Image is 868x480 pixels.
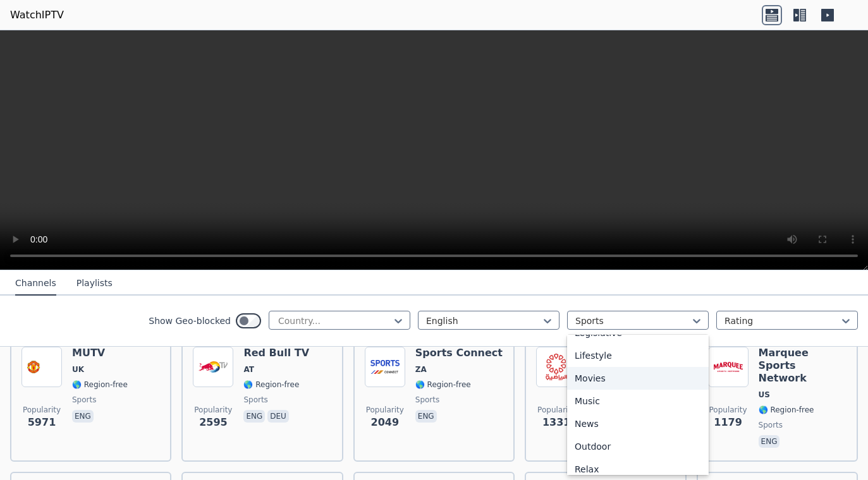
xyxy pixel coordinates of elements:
[243,364,254,375] span: AT
[15,272,56,296] button: Channels
[759,347,847,385] h6: Marquee Sports Network
[567,412,709,435] div: News
[709,405,747,415] span: Popularity
[415,410,437,423] p: eng
[194,405,232,415] span: Popularity
[415,395,439,405] span: sports
[199,415,228,430] span: 2595
[759,420,783,430] span: sports
[10,8,64,23] a: WatchIPTV
[542,415,571,430] span: 1331
[371,415,400,430] span: 2049
[193,347,233,387] img: Red Bull TV
[759,390,770,400] span: US
[23,405,61,415] span: Popularity
[149,315,231,327] label: Show Geo-blocked
[567,344,709,367] div: Lifestyle
[267,410,289,423] p: deu
[243,347,309,359] h6: Red Bull TV
[365,347,405,387] img: Sports Connect
[72,347,128,359] h6: MUTV
[28,415,56,430] span: 5971
[243,410,265,423] p: eng
[72,410,94,423] p: eng
[415,364,427,375] span: ZA
[536,347,577,387] img: KTV Sport
[72,380,128,390] span: 🌎 Region-free
[76,272,113,296] button: Playlists
[415,347,503,359] h6: Sports Connect
[567,390,709,412] div: Music
[714,415,742,430] span: 1179
[537,405,575,415] span: Popularity
[567,367,709,390] div: Movies
[72,395,96,405] span: sports
[567,435,709,458] div: Outdoor
[21,347,62,387] img: MUTV
[415,380,471,390] span: 🌎 Region-free
[759,405,814,415] span: 🌎 Region-free
[708,347,749,387] img: Marquee Sports Network
[366,405,404,415] span: Popularity
[759,435,780,448] p: eng
[72,364,84,375] span: UK
[243,380,299,390] span: 🌎 Region-free
[243,395,267,405] span: sports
